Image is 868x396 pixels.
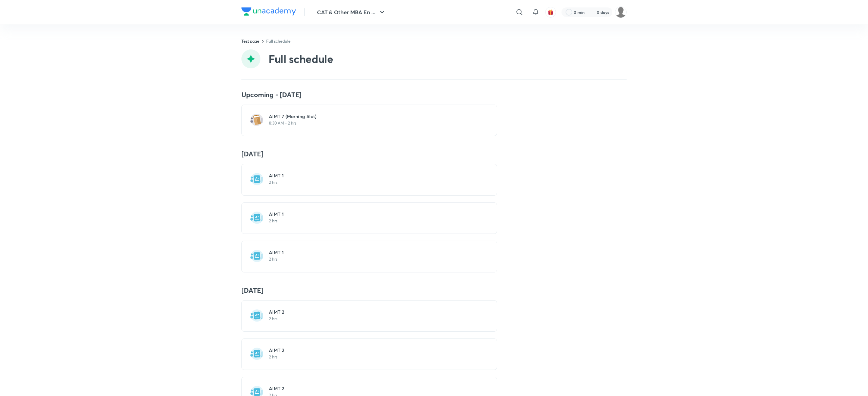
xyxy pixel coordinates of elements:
h6: AIMT 2 [269,309,478,315]
button: avatar [545,7,556,18]
img: test [250,249,263,263]
img: test [250,347,263,360]
button: CAT & Other MBA En ... [313,5,390,19]
img: Nilesh [615,6,627,18]
a: Test page [241,38,259,44]
p: 2 hrs [269,354,478,360]
img: streak [589,9,595,16]
h4: Upcoming - [DATE] [241,90,627,99]
h6: AIMT 7 (Morning Slot) [269,113,478,120]
h6: AIMT 2 [269,347,478,354]
img: test [250,309,263,322]
h6: AIMT 1 [269,249,478,256]
h6: AIMT 1 [269,172,478,179]
p: 2 hrs [269,316,478,322]
h4: [DATE] [241,286,627,295]
p: 2 hrs [269,180,478,185]
img: avatar [548,9,554,15]
h2: Full schedule [269,52,333,66]
img: Company Logo [241,7,296,16]
p: 2 hrs [269,218,478,224]
h4: [DATE] [241,150,627,158]
img: test [250,172,263,186]
a: Full schedule [266,38,291,44]
img: test [250,211,263,224]
h6: AIMT 2 [269,385,478,392]
h6: AIMT 1 [269,211,478,218]
p: 8:30 AM • 2 hrs [269,120,478,126]
a: Company Logo [241,7,296,17]
img: test [250,113,263,127]
p: 2 hrs [269,257,478,262]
